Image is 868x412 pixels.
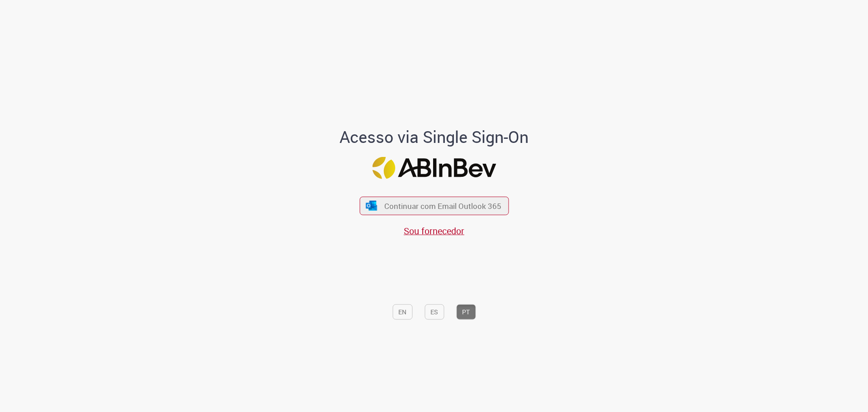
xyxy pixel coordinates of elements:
a: Sou fornecedor [404,225,464,237]
button: ícone Azure/Microsoft 360 Continuar com Email Outlook 365 [359,196,509,215]
h1: Acesso via Single Sign-On [309,128,560,146]
button: ES [425,304,444,319]
button: PT [456,304,476,319]
button: EN [392,304,412,319]
span: Continuar com Email Outlook 365 [384,201,501,211]
img: ícone Azure/Microsoft 360 [365,201,378,210]
img: Logo ABInBev [372,156,496,179]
